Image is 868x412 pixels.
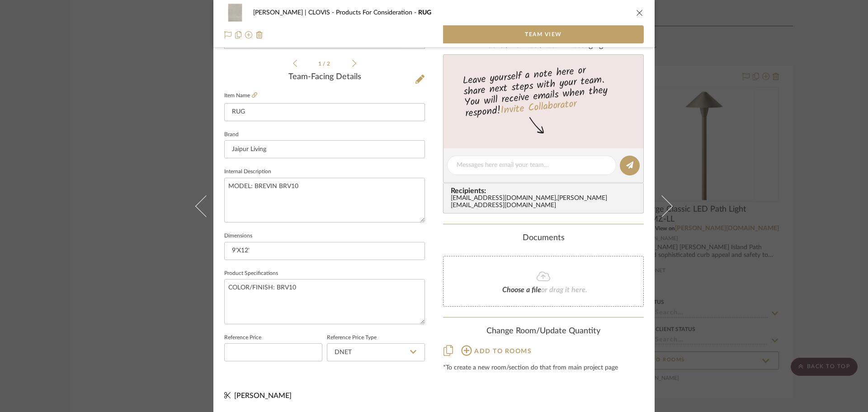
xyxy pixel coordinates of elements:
div: Change Room/Update Quantity [443,327,644,336]
span: or drag it here. [541,286,587,294]
img: 708d16d8-8734-4939-9558-c74a82ebf165_48x40.jpg [224,4,246,22]
label: Item Name [224,92,257,99]
div: Leave yourself a note here or share next steps with your team. You will receive emails when they ... [442,61,645,121]
div: Documents [443,233,644,243]
label: Reference Price [224,336,261,340]
input: Enter Item Name [224,103,425,121]
input: Enter Brand [224,140,425,158]
span: Products For Consideration [336,9,418,16]
span: Team View [525,25,562,43]
div: [EMAIL_ADDRESS][DOMAIN_NAME] , [PERSON_NAME][EMAIL_ADDRESS][DOMAIN_NAME] [451,195,640,209]
div: Team-Facing Details [224,72,425,82]
button: Add to rooms [461,343,532,357]
span: / [323,61,327,66]
div: *To create a new room/section do that from main project page [443,365,644,372]
span: [PERSON_NAME] [234,392,292,399]
span: Recipients: [451,187,640,195]
input: Enter the dimensions of this item [224,242,425,260]
button: close [636,9,644,17]
label: Product Specifications [224,271,278,276]
a: Invite Collaborator [500,96,577,119]
label: Internal Description [224,170,271,174]
img: Remove from project [256,31,263,38]
label: Reference Price Type [327,336,377,340]
label: Dimensions [224,234,252,238]
span: Choose a file [502,286,541,294]
label: Brand [224,133,239,137]
span: Add to rooms [474,348,532,355]
span: 1 [318,61,323,66]
span: [PERSON_NAME] | CLOVIS [253,9,336,16]
span: 2 [327,61,331,66]
span: RUG [418,9,431,16]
